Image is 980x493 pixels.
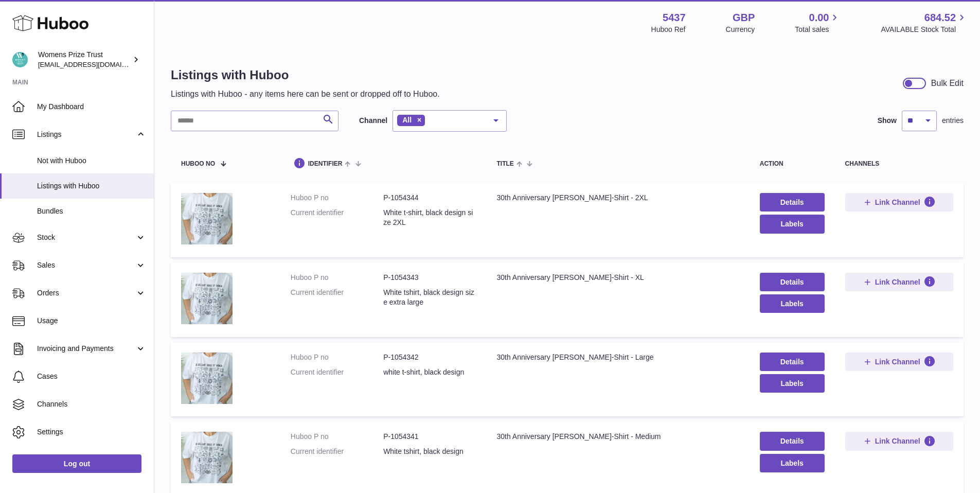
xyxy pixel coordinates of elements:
[496,273,739,283] div: 30th Anniversary [PERSON_NAME]-Shirt - XL
[37,181,146,191] span: Listings with Huboo
[37,156,146,166] span: Not with Huboo
[845,353,953,371] button: Link Channel
[924,11,956,25] span: 684.52
[733,11,755,25] strong: GBP
[383,288,476,307] dd: White tshirt, black design size extra large
[291,432,383,442] dt: Huboo P no
[38,60,151,68] span: [EMAIL_ADDRESS][DOMAIN_NAME]
[12,454,141,473] a: Log out
[795,25,841,34] span: Total sales
[38,50,131,69] div: Womens Prize Trust
[496,193,739,203] div: 30th Anniversary [PERSON_NAME]-Shirt - 2XL
[383,447,476,456] dd: White tshirt, black design
[726,25,755,34] div: Currency
[37,130,135,139] span: Listings
[383,353,476,362] dd: P-1054342
[181,353,233,404] img: 30th Anniversary Scarlett Curtis T-Shirt - Large
[875,198,920,207] span: Link Channel
[496,432,739,442] div: 30th Anniversary [PERSON_NAME]-Shirt - Medium
[383,432,476,442] dd: P-1054341
[37,288,135,298] span: Orders
[181,193,233,244] img: 30th Anniversary Scarlett Curtis T-Shirt - 2XL
[760,294,825,313] button: Labels
[181,432,233,483] img: 30th Anniversary Scarlett Curtis T-Shirt - Medium
[37,344,135,354] span: Invoicing and Payments
[496,161,513,167] span: title
[760,161,825,167] div: action
[291,367,383,377] dt: Current identifier
[37,316,146,326] span: Usage
[651,25,686,34] div: Huboo Ref
[760,374,825,393] button: Labels
[291,273,383,283] dt: Huboo P no
[359,116,387,126] label: Channel
[383,193,476,203] dd: P-1054344
[181,273,233,324] img: 30th Anniversary Scarlett Curtis T-Shirt - XL
[171,89,440,100] p: Listings with Huboo - any items here can be sent or dropped off to Huboo.
[845,193,953,212] button: Link Channel
[37,260,135,270] span: Sales
[760,215,825,233] button: Labels
[291,353,383,362] dt: Huboo P no
[12,52,28,67] img: info@womensprizeforfiction.co.uk
[795,11,841,34] a: 0.00 Total sales
[942,116,964,126] span: entries
[881,25,968,34] span: AVAILABLE Stock Total
[37,102,146,112] span: My Dashboard
[875,436,920,446] span: Link Channel
[845,161,953,167] div: channels
[760,353,825,371] a: Details
[760,454,825,472] button: Labels
[37,372,146,381] span: Cases
[37,427,146,437] span: Settings
[931,78,964,89] div: Bulk Edit
[37,233,135,242] span: Stock
[291,208,383,227] dt: Current identifier
[760,273,825,291] a: Details
[383,367,476,377] dd: white t-shirt, black design
[881,11,968,34] a: 684.52 AVAILABLE Stock Total
[181,161,215,167] span: Huboo no
[291,193,383,203] dt: Huboo P no
[760,432,825,450] a: Details
[37,206,146,216] span: Bundles
[875,357,920,366] span: Link Channel
[663,11,686,25] strong: 5437
[875,277,920,287] span: Link Channel
[308,161,343,167] span: identifier
[171,67,440,83] h1: Listings with Huboo
[760,193,825,212] a: Details
[383,208,476,227] dd: White t-shirt, black design size 2XL
[291,288,383,307] dt: Current identifier
[402,116,412,124] span: All
[37,399,146,409] span: Channels
[383,273,476,283] dd: P-1054343
[845,273,953,291] button: Link Channel
[496,353,739,362] div: 30th Anniversary [PERSON_NAME]-Shirt - Large
[291,447,383,456] dt: Current identifier
[845,432,953,450] button: Link Channel
[878,116,897,126] label: Show
[809,11,829,25] span: 0.00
